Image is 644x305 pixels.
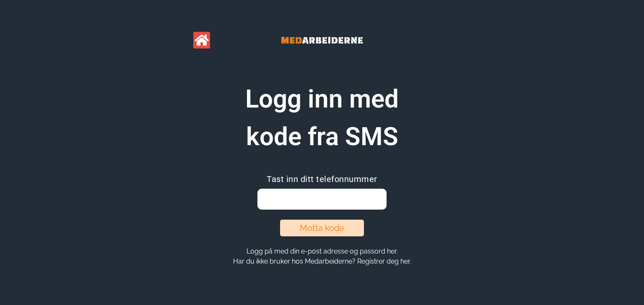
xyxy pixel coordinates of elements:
button: Har du ikke bruker hos Medarbeiderne? Registrer deg her. [231,257,413,266]
button: Motta kode [280,220,364,236]
button: Logg på med din e-post adresse og passord her. [244,247,400,256]
span: Tast inn ditt telefonnummer [267,174,377,184]
img: Banner [259,25,385,55]
h1: Logg inn med kode fra SMS [217,80,427,156]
